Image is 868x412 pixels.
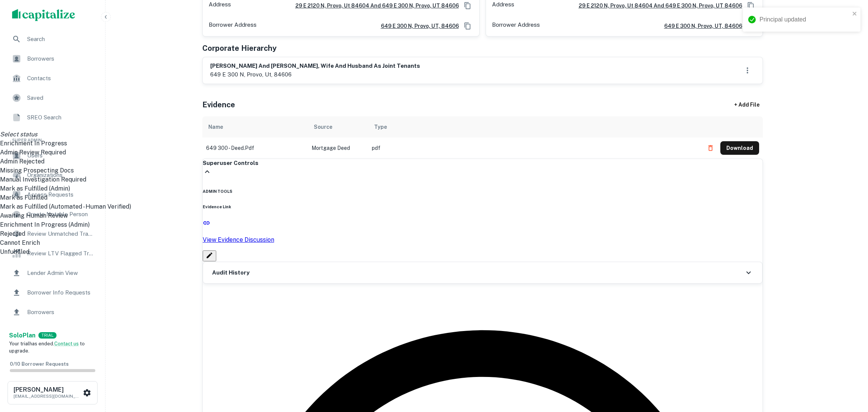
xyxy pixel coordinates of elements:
p: Borrower Address [209,20,257,32]
div: + Add File [721,98,773,112]
h6: 29 E 2120 N, Provo, Ut 84604 And 649 E 300 N, Provo, UT 84606 [289,2,459,10]
div: Source [314,122,332,131]
h5: Corporate Hierarchy [202,43,277,54]
div: scrollable content [202,116,763,159]
span: Contacts [27,74,95,83]
p: Borrower Address [492,20,540,32]
p: [EMAIL_ADDRESS][DOMAIN_NAME] [14,393,81,400]
span: Lender Admin View [27,269,95,278]
a: Contact us [54,341,79,346]
h6: [PERSON_NAME] [14,387,81,393]
span: Search [27,35,95,44]
span: Borrowers [27,54,95,63]
iframe: Chat Widget [830,352,868,388]
button: close [852,11,857,18]
strong: Solo Plan [9,332,35,339]
button: Copy Address [462,20,473,32]
h6: 29 E 2120 N, Provo, Ut 84604 And 649 E 300 N, Provo, UT 84606 [573,2,742,10]
span: 0 / 10 Borrower Requests [10,361,69,367]
h6: Audit History [212,269,249,277]
div: Type [374,122,387,131]
img: capitalize-logo.png [12,9,75,21]
span: Your trial has ended. to upgrade. [9,341,85,354]
span: Saved [27,93,95,102]
div: Name [208,122,223,131]
p: 649 e 300 n, provo, ut, 84606 [210,70,420,79]
h5: Evidence [202,99,235,110]
h6: 649 e 300 n, provo, UT, 84606 [658,22,742,30]
div: Principal updated [759,15,850,24]
span: Borrower Info Requests [27,288,95,297]
li: Super Admin [6,128,99,146]
h6: 649 e 300 n, provo, UT, 84606 [375,22,459,30]
span: Borrowers [27,308,95,317]
div: TRIAL [38,332,57,339]
h6: [PERSON_NAME] and [PERSON_NAME], wife and husband as joint tenants [210,62,420,70]
span: SREO Search [27,113,95,122]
